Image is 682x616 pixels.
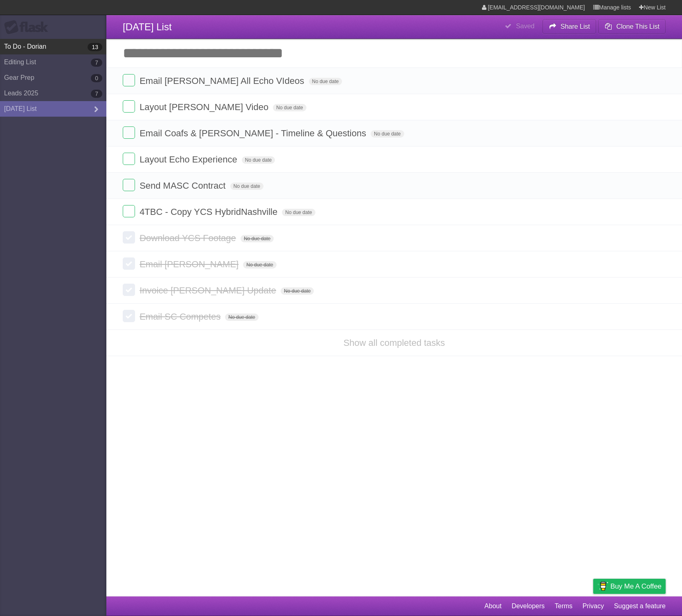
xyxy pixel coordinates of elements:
span: Layout [PERSON_NAME] Video [140,102,270,112]
b: 7 [91,59,102,67]
span: No due date [273,104,306,111]
b: 0 [91,74,102,82]
a: Show all completed tasks [343,338,445,348]
span: Buy me a coffee [610,579,662,593]
a: Privacy [583,598,604,614]
span: No due date [282,209,315,216]
label: Done [123,284,135,296]
span: No due date [230,183,263,190]
b: Clone This List [616,23,659,30]
label: Done [123,310,135,322]
span: No due date [371,130,404,138]
label: Done [123,153,135,165]
span: Send MASC Contract [140,181,227,191]
label: Done [123,231,135,244]
b: 7 [91,90,102,98]
span: [DATE] List [123,21,172,32]
button: Share List [542,19,596,34]
span: Email [PERSON_NAME] All Echo VIdeos [140,76,306,86]
label: Done [123,100,135,113]
a: Terms [555,598,573,614]
label: Done [123,179,135,191]
span: No due date [241,235,274,242]
span: No due date [281,287,314,295]
label: Done [123,74,135,86]
a: Buy me a coffee [593,579,666,594]
span: Email SC Competes [140,311,223,322]
label: Done [123,126,135,139]
span: No due date [243,261,276,269]
span: Layout Echo Experience [140,154,239,165]
span: Invoice [PERSON_NAME] Update [140,285,278,296]
span: Download YCS Footage [140,233,238,243]
span: Email Coafs & [PERSON_NAME] - Timeline & Questions [140,128,368,138]
a: Suggest a feature [614,598,666,614]
b: 13 [88,43,102,51]
span: No due date [309,78,342,85]
img: Buy me a coffee [597,579,608,593]
span: 4TBC - Copy YCS HybridNashville [140,207,279,217]
span: No due date [225,314,258,321]
span: No due date [242,156,275,164]
a: About [484,598,502,614]
a: Developers [511,598,545,614]
button: Clone This List [598,19,666,34]
b: Share List [560,23,590,30]
div: Flask [4,20,53,35]
b: Saved [516,23,534,29]
label: Done [123,205,135,217]
span: Email [PERSON_NAME] [140,259,241,269]
label: Done [123,257,135,270]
